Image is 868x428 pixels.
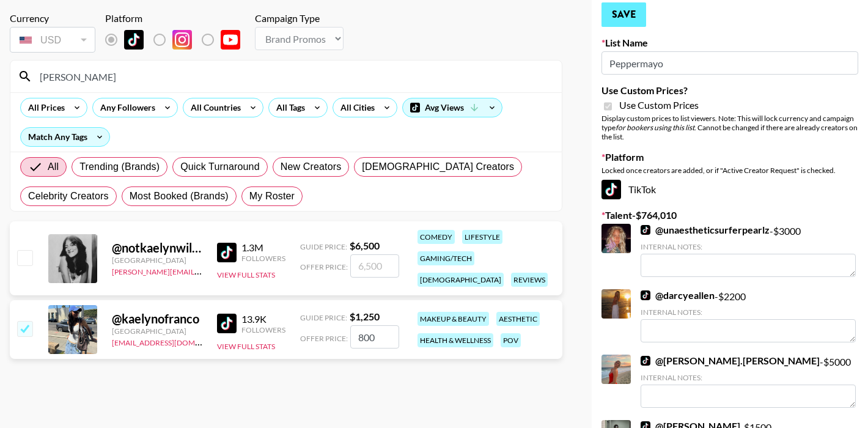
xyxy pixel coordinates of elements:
[183,98,243,117] div: All Countries
[10,12,95,24] div: Currency
[281,160,342,174] span: New Creators
[601,180,621,199] img: TikTok
[10,24,95,55] div: Currency is locked to USD
[112,327,202,336] div: [GEOGRAPHIC_DATA]
[641,224,856,277] div: - $ 3000
[112,265,293,276] a: [PERSON_NAME][EMAIL_ADDRESS][DOMAIN_NAME]
[217,342,275,351] button: View Full Stats
[641,224,770,236] a: @unaestheticsurferpearlz
[350,254,399,278] input: 6,500
[417,273,504,287] div: [DEMOGRAPHIC_DATA]
[217,243,237,262] img: TikTok
[21,98,67,117] div: All Prices
[350,311,380,322] strong: $ 1,250
[300,313,347,322] span: Guide Price:
[641,308,856,317] div: Internal Notes:
[28,189,109,204] span: Celebrity Creators
[217,270,275,279] button: View Full Stats
[241,313,285,325] div: 13.9K
[641,290,650,300] img: TikTok
[350,240,380,251] strong: $ 6,500
[362,160,514,174] span: [DEMOGRAPHIC_DATA] Creators
[417,230,455,244] div: comedy
[269,98,307,117] div: All Tags
[105,27,250,53] div: List locked to TikTok.
[601,37,858,49] label: List Name
[601,114,858,141] div: Display custom prices to list viewers. Note: This will lock currency and campaign type . Cannot b...
[300,242,347,251] span: Guide Price:
[21,128,109,146] div: Match Any Tags
[601,84,858,97] label: Use Custom Prices?
[300,334,348,343] span: Offer Price:
[462,230,502,244] div: lifestyle
[641,289,856,342] div: - $ 2200
[350,325,399,349] input: 1,250
[417,333,493,347] div: health & wellness
[217,314,237,333] img: TikTok
[601,209,858,221] label: Talent - $ 764,010
[641,242,856,251] div: Internal Notes:
[417,312,489,326] div: makeup & beauty
[180,160,260,174] span: Quick Turnaround
[511,273,548,287] div: reviews
[601,2,646,27] button: Save
[300,262,348,271] span: Offer Price:
[641,355,856,408] div: - $ 5000
[403,98,502,117] div: Avg Views
[32,67,554,86] input: Search by User Name
[417,251,474,265] div: gaming/tech
[255,12,344,24] div: Campaign Type
[601,166,858,175] div: Locked once creators are added, or if "Active Creator Request" is checked.
[12,29,93,51] div: USD
[641,355,820,367] a: @[PERSON_NAME].[PERSON_NAME]
[130,189,229,204] span: Most Booked (Brands)
[496,312,540,326] div: aesthetic
[241,325,285,334] div: Followers
[619,99,699,111] span: Use Custom Prices
[48,160,59,174] span: All
[221,30,240,50] img: YouTube
[333,98,377,117] div: All Cities
[241,254,285,263] div: Followers
[112,311,202,327] div: @ kaelynofranco
[601,180,858,199] div: TikTok
[601,151,858,163] label: Platform
[641,356,650,366] img: TikTok
[112,336,235,347] a: [EMAIL_ADDRESS][DOMAIN_NAME]
[93,98,158,117] div: Any Followers
[641,225,650,235] img: TikTok
[249,189,295,204] span: My Roster
[241,242,285,254] div: 1.3M
[124,30,144,50] img: TikTok
[501,333,521,347] div: pov
[112,240,202,256] div: @ notkaelynwilkins
[641,289,715,301] a: @darcyeallen
[79,160,160,174] span: Trending (Brands)
[616,123,694,132] em: for bookers using this list
[641,373,856,382] div: Internal Notes:
[172,30,192,50] img: Instagram
[112,256,202,265] div: [GEOGRAPHIC_DATA]
[105,12,250,24] div: Platform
